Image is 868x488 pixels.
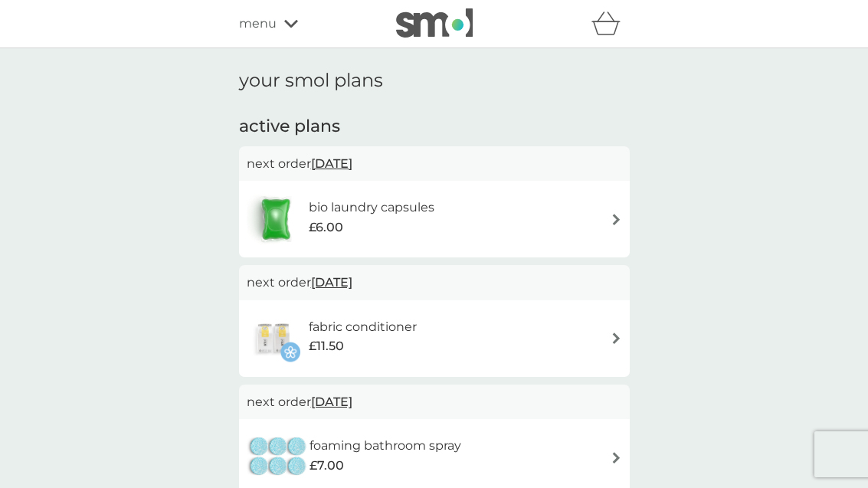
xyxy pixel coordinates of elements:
[247,392,622,412] p: next order
[310,436,461,456] h6: foaming bathroom spray
[591,8,630,39] div: basket
[239,14,277,34] span: menu
[311,267,352,297] span: [DATE]
[310,456,344,476] span: £7.00
[611,332,622,344] img: arrow right
[247,192,305,246] img: bio laundry capsules
[311,387,352,417] span: [DATE]
[247,431,310,484] img: foaming bathroom spray
[239,70,630,92] h1: your smol plans
[247,312,300,365] img: fabric conditioner
[309,336,344,356] span: £11.50
[309,218,343,237] span: £6.00
[309,198,434,218] h6: bio laundry capsules
[239,115,630,139] h2: active plans
[311,149,352,178] span: [DATE]
[247,273,622,293] p: next order
[611,452,622,463] img: arrow right
[247,154,622,174] p: next order
[611,214,622,225] img: arrow right
[396,8,473,38] img: smol
[309,317,417,337] h6: fabric conditioner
